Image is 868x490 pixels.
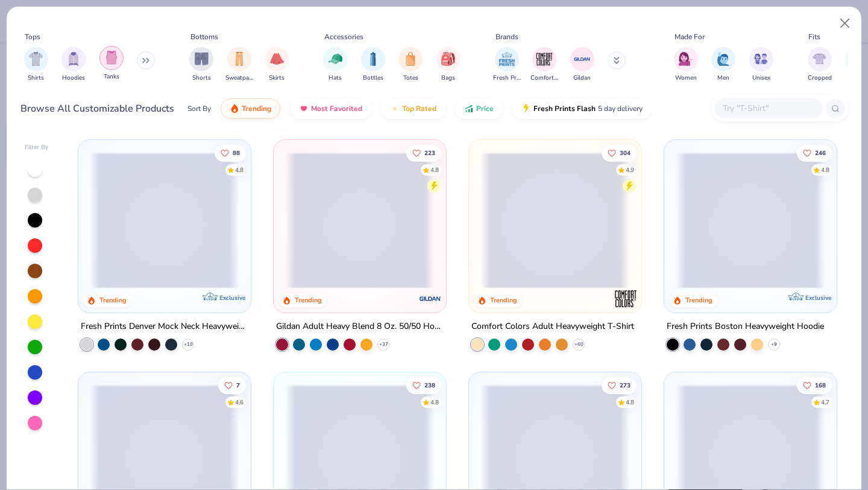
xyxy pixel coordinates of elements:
[236,165,244,174] div: 4.8
[25,31,40,42] div: Tops
[570,47,594,83] button: filter button
[403,74,418,83] span: Totes
[754,52,768,66] img: Unisex Image
[379,341,388,348] span: + 37
[620,150,631,156] span: 304
[398,47,423,83] button: filter button
[290,98,371,119] button: Most Favorited
[530,74,558,83] span: Comfort Colors
[24,47,48,83] div: filter for Shirts
[299,104,309,113] img: most_fav.gif
[424,150,435,156] span: 223
[574,341,583,348] span: + 60
[570,47,594,83] div: filter for Gildan
[390,104,400,113] img: TopRated.gif
[424,382,435,388] span: 238
[418,287,442,311] img: Gildan logo
[99,46,124,81] div: filter for Tanks
[404,52,417,66] img: Totes Image
[366,52,380,66] img: Bottles Image
[225,47,253,83] div: filter for Sweatpants
[28,74,44,83] span: Shirts
[189,47,213,83] button: filter button
[215,144,247,161] button: Like
[711,47,735,83] div: filter for Men
[752,74,770,83] span: Unisex
[717,52,730,66] img: Men Image
[771,341,777,348] span: + 9
[62,74,85,83] span: Hoodies
[808,47,832,83] div: filter for Cropped
[406,377,441,393] button: Like
[25,143,49,152] div: Filter By
[717,74,729,83] span: Men
[476,104,494,113] span: Price
[237,382,241,388] span: 7
[626,165,634,174] div: 4.9
[530,47,558,83] div: filter for Comfort Colors
[815,150,826,156] span: 246
[675,74,697,83] span: Women
[598,102,643,116] span: 5 day delivery
[99,47,124,83] button: filter button
[602,144,637,161] button: Like
[195,52,209,66] img: Shorts Image
[20,101,174,116] div: Browse All Customizable Products
[573,74,591,83] span: Gildan
[430,398,439,407] div: 4.8
[797,377,832,393] button: Like
[105,51,118,65] img: Tanks Image
[535,50,553,68] img: Comfort Colors Image
[675,31,705,42] div: Made For
[455,98,503,119] button: Price
[323,47,347,83] button: filter button
[61,47,86,83] button: filter button
[81,319,248,334] div: Fresh Prints Denver Mock Neck Heavyweight Sweatshirt
[24,47,48,83] button: filter button
[190,31,218,42] div: Bottoms
[219,377,247,393] button: Like
[225,47,253,83] button: filter button
[674,47,698,83] button: filter button
[265,47,289,83] button: filter button
[189,47,213,83] div: filter for Shorts
[187,103,211,114] div: Sort By
[512,98,652,119] button: Fresh Prints Flash5 day delivery
[361,47,385,83] button: filter button
[620,382,631,388] span: 273
[441,74,455,83] span: Bags
[493,47,521,83] button: filter button
[276,319,444,334] div: Gildan Adult Heavy Blend 8 Oz. 50/50 Hooded Sweatshirt
[498,50,516,68] img: Fresh Prints Image
[221,98,280,119] button: Trending
[808,74,832,83] span: Cropped
[436,47,461,83] button: filter button
[233,52,246,66] img: Sweatpants Image
[441,52,454,66] img: Bags Image
[493,47,521,83] div: filter for Fresh Prints
[573,50,591,68] img: Gildan Image
[815,382,826,388] span: 168
[834,12,857,35] button: Close
[821,398,829,407] div: 4.7
[270,52,284,66] img: Skirts Image
[225,74,253,83] span: Sweatpants
[495,31,518,42] div: Brands
[323,47,347,83] div: filter for Hats
[184,341,193,348] span: + 10
[436,47,461,83] div: filter for Bags
[797,144,832,161] button: Like
[104,72,119,81] span: Tanks
[521,104,531,113] img: flash.gif
[471,319,634,334] div: Comfort Colors Adult Heavyweight T-Shirt
[236,398,244,407] div: 4.6
[667,319,824,334] div: Fresh Prints Boston Heavyweight Hoodie
[614,287,638,311] img: Comfort Colors logo
[602,377,637,393] button: Like
[808,31,820,42] div: Fits
[381,98,445,119] button: Top Rated
[324,31,363,42] div: Accessories
[808,47,832,83] button: filter button
[61,47,86,83] div: filter for Hoodies
[749,47,773,83] div: filter for Unisex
